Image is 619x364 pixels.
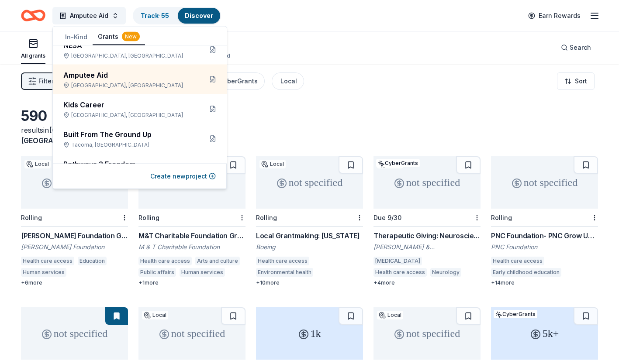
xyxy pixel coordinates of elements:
div: not specified [256,156,363,209]
div: Tacoma, [GEOGRAPHIC_DATA] [63,141,195,148]
div: Local Grantmaking: [US_STATE] [256,230,363,241]
div: New [122,32,140,41]
div: Health care access [491,257,544,265]
div: Environmental health [256,268,313,277]
div: 1k [256,307,363,360]
button: Filter1 [21,72,61,90]
span: Amputee Aid [70,10,108,21]
div: Due 9/30 [373,214,401,221]
a: Home [21,5,45,26]
div: Local [280,76,297,86]
div: Therapeutic Giving: Neuroscience: National Organizations [373,230,481,241]
a: not specifiedRollingPNC Foundation- PNC Grow Up GreatPNC FoundationHealth care accessEarly childh... [491,156,598,286]
div: PNC Foundation [491,243,598,251]
div: Local [142,311,168,319]
button: Search [554,39,598,56]
span: Search [570,42,591,53]
div: M&T Charitable Foundation Grants [138,230,246,241]
div: Public affairs [138,268,176,277]
div: + 6 more [21,279,128,286]
div: 5k+ [491,307,598,360]
div: Health care access [256,257,309,265]
a: Track· 55 [141,12,169,19]
div: not specified [138,307,246,360]
button: Amputee Aid [52,7,126,24]
div: not specified [21,156,128,209]
div: Arts and culture [195,257,240,265]
div: Human services [21,268,66,277]
button: CyberGrants [211,72,265,90]
div: Early childhood education [491,268,561,277]
div: not specified [491,156,598,209]
div: results [21,125,128,146]
div: Local [377,311,403,319]
a: not specifiedLocalCyberGrantsDue 9/30Therapeutic Giving: Neuroscience: National Organizations[PER... [373,156,481,286]
a: not specifiedLocalRolling[PERSON_NAME] Foundation Grant[PERSON_NAME] FoundationHealth care access... [21,156,128,286]
div: + 4 more [373,279,481,286]
div: Health care access [138,257,192,265]
div: + 10 more [256,279,363,286]
a: Discover [185,12,213,19]
button: Local [272,72,304,90]
div: Rolling [256,214,277,221]
div: Pathways 2 Freedom [63,159,195,169]
div: not specified [373,156,481,209]
button: Grants [93,29,145,45]
span: Sort [575,76,587,86]
div: Rolling [491,214,512,221]
div: Health care access [21,257,74,265]
div: [MEDICAL_DATA] [373,257,422,265]
div: Local [259,160,286,168]
div: not specified [373,307,481,360]
div: CyberGrants [219,76,258,86]
div: Rolling [138,214,159,221]
button: In-Kind [60,29,93,45]
div: Kids Career [63,100,195,110]
div: Local [24,160,51,168]
div: + 1 more [138,279,246,286]
div: Health care access [373,268,427,277]
button: All grants [21,35,45,64]
div: [GEOGRAPHIC_DATA], [GEOGRAPHIC_DATA] [63,82,195,89]
div: CyberGrants [494,310,537,318]
a: not specifiedLocalRollingLocal Grantmaking: [US_STATE]BoeingHealth care accessEnvironmental healt... [256,156,363,286]
div: Education [78,257,107,265]
a: not specifiedRollingM&T Charitable Foundation GrantsM & T Charitable FoundationHealth care access... [138,156,246,286]
div: [PERSON_NAME] Foundation [21,243,128,251]
span: Filter [38,76,54,86]
div: [GEOGRAPHIC_DATA], [GEOGRAPHIC_DATA] [63,112,195,119]
div: Built From The Ground Up [63,129,195,140]
div: 590 [21,107,128,125]
button: Sort [557,72,595,90]
div: All grants [21,52,45,59]
div: not specified [21,307,128,360]
div: Boeing [256,243,363,251]
div: [GEOGRAPHIC_DATA], [GEOGRAPHIC_DATA] [63,52,195,59]
div: Neurology [430,268,461,277]
div: Human services [180,268,225,277]
div: [PERSON_NAME] & [PERSON_NAME] Innovative Medicine [373,243,481,251]
div: [PERSON_NAME] Foundation Grant [21,230,128,241]
button: Track· 55Discover [133,7,221,24]
div: Amputee Aid [63,70,195,80]
a: Earn Rewards [523,8,586,24]
button: Create newproject [150,171,216,182]
div: CyberGrants [376,159,420,167]
div: PNC Foundation- PNC Grow Up Great [491,230,598,241]
div: + 14 more [491,279,598,286]
div: M & T Charitable Foundation [138,243,246,251]
div: Rolling [21,214,42,221]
